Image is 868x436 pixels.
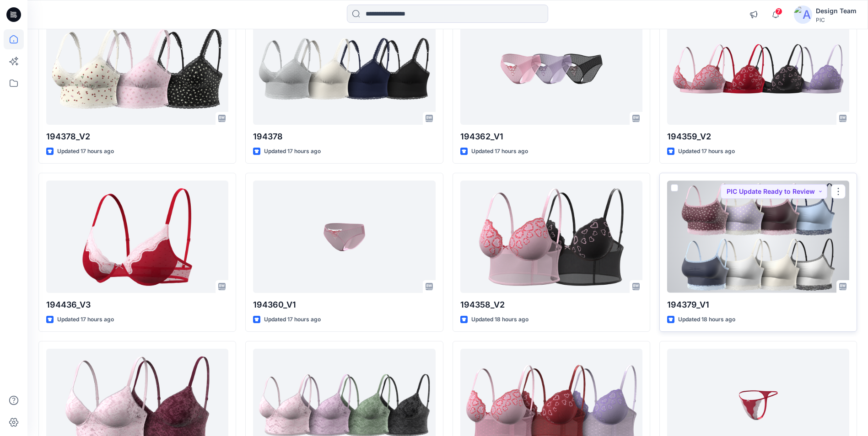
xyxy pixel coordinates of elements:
[253,298,435,311] p: 194360_V1
[816,16,857,23] div: PIC
[460,298,642,311] p: 194358_V2
[667,130,849,143] p: 194359_V2
[253,181,435,292] a: 194360_V1
[460,181,642,292] a: 194358_V2
[678,315,735,324] p: Updated 18 hours ago
[460,12,642,124] a: 194362_V1
[460,130,642,143] p: 194362_V1
[46,12,228,124] a: 194378_V2
[667,12,849,124] a: 194359_V2
[678,147,735,156] p: Updated 17 hours ago
[667,298,849,311] p: 194379_V1
[57,147,114,156] p: Updated 17 hours ago
[46,298,228,311] p: 194436_V3
[46,181,228,292] a: 194436_V3
[264,147,321,156] p: Updated 17 hours ago
[253,130,435,143] p: 194378
[471,147,528,156] p: Updated 17 hours ago
[264,315,321,324] p: Updated 17 hours ago
[46,130,228,143] p: 194378_V2
[57,315,114,324] p: Updated 17 hours ago
[667,181,849,292] a: 194379_V1
[816,5,857,16] div: Design Team
[471,315,528,324] p: Updated 18 hours ago
[253,12,435,124] a: 194378
[775,8,782,15] span: 7
[794,5,812,24] img: avatar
